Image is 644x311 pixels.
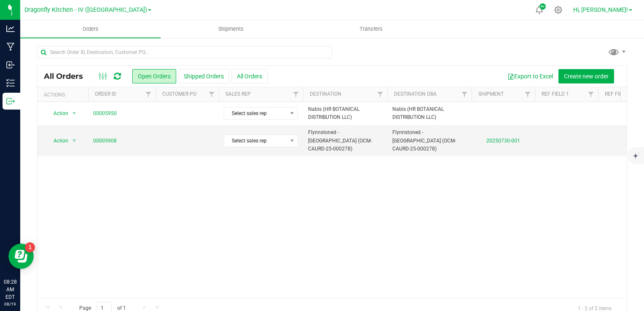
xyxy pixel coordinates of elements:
span: Action [46,107,69,119]
span: Action [46,135,69,147]
a: Order ID [95,91,116,97]
a: Filter [584,87,598,102]
a: Filter [458,87,472,102]
a: Filter [289,87,303,102]
span: Dragonfly Kitchen - IV ([GEOGRAPHIC_DATA]) [24,6,147,13]
span: select [69,135,80,147]
a: Destination DBA [394,91,437,97]
span: select [69,107,80,119]
div: Manage settings [553,6,563,14]
a: Filter [142,87,156,102]
inline-svg: Inventory [6,79,15,87]
span: 9+ [541,5,545,8]
span: Shipments [207,25,255,33]
inline-svg: Inbound [6,61,15,69]
span: Flynnstoned - [GEOGRAPHIC_DATA] (OCM-CAURD-25-000278) [392,129,467,153]
span: Create new order [564,73,609,80]
span: All Orders [44,72,91,81]
a: Shipments [161,20,301,38]
span: Nabis (HR BOTANICAL DISTRIBUTION LLC) [308,105,382,121]
a: Customer PO [162,91,196,97]
iframe: Resource center unread badge [25,242,35,252]
span: Orders [71,25,110,33]
a: 00005908 [93,137,117,145]
span: Select sales rep [224,107,287,119]
button: Create new order [558,69,614,83]
button: All Orders [231,69,268,83]
a: Filter [521,87,535,102]
a: 20250730-001 [486,138,520,144]
input: Search Order ID, Destination, Customer PO... [37,46,332,59]
a: Filter [205,87,219,102]
iframe: Resource center [8,244,34,269]
a: Filter [373,87,387,102]
inline-svg: Manufacturing [6,43,15,51]
button: Export to Excel [502,69,558,83]
a: Orders [20,20,161,38]
a: Ref Field 2 [605,91,632,97]
a: Sales Rep [225,91,251,97]
span: Transfers [348,25,394,33]
a: 00005950 [93,110,117,118]
button: Shipped Orders [178,69,229,83]
span: Nabis (HR BOTANICAL DISTRIBUTION LLC) [392,105,467,121]
p: 08/19 [4,301,16,307]
a: Transfers [301,20,441,38]
div: Actions [44,92,85,98]
span: Flynnstoned - [GEOGRAPHIC_DATA] (OCM-CAURD-25-000278) [308,129,382,153]
button: Open Orders [132,69,176,83]
inline-svg: Analytics [6,24,15,33]
inline-svg: Outbound [6,97,15,105]
a: Shipment [478,91,504,97]
span: Select sales rep [224,135,287,147]
p: 08:28 AM EDT [4,278,16,301]
a: Ref Field 1 [542,91,569,97]
a: Destination [310,91,341,97]
span: Hi, [PERSON_NAME]! [573,6,628,13]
